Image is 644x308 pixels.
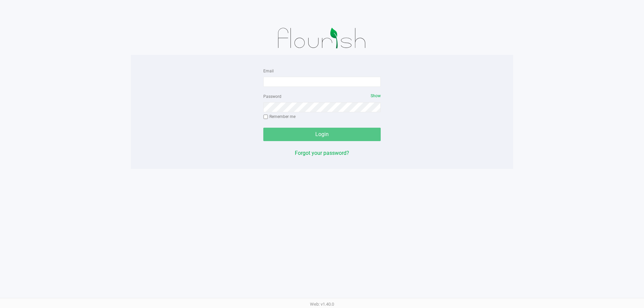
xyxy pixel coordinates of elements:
label: Password [263,94,281,100]
span: Show [371,94,381,98]
label: Email [263,68,274,74]
span: Web: v1.40.0 [310,302,334,307]
label: Remember me [263,114,296,120]
button: Forgot your password? [295,149,349,157]
input: Remember me [263,115,268,119]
